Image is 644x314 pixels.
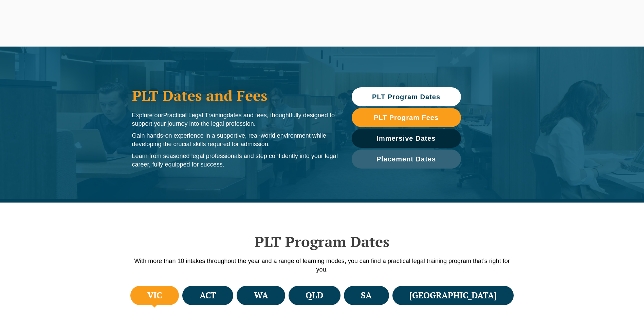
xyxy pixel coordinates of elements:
[147,290,162,301] h4: VIC
[377,135,436,142] span: Immersive Dates
[132,87,338,104] h1: PLT Dates and Fees
[352,150,461,169] a: Placement Dates
[374,114,439,121] span: PLT Program Fees
[361,290,372,301] h4: SA
[376,156,436,162] span: Placement Dates
[352,108,461,127] a: PLT Program Fees
[352,129,461,148] a: Immersive Dates
[132,111,338,128] p: Explore our dates and fees, thoughtfully designed to support your journey into the legal profession.
[132,132,338,149] p: Gain hands-on experience in a supportive, real-world environment while developing the crucial ski...
[254,290,268,301] h4: WA
[372,93,440,100] span: PLT Program Dates
[409,290,497,301] h4: [GEOGRAPHIC_DATA]
[200,290,216,301] h4: ACT
[129,233,516,250] h2: PLT Program Dates
[132,152,338,169] p: Learn from seasoned legal professionals and step confidently into your legal career, fully equipp...
[163,112,227,119] span: Practical Legal Training
[306,290,323,301] h4: QLD
[129,257,516,274] p: With more than 10 intakes throughout the year and a range of learning modes, you can find a pract...
[352,87,461,106] a: PLT Program Dates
